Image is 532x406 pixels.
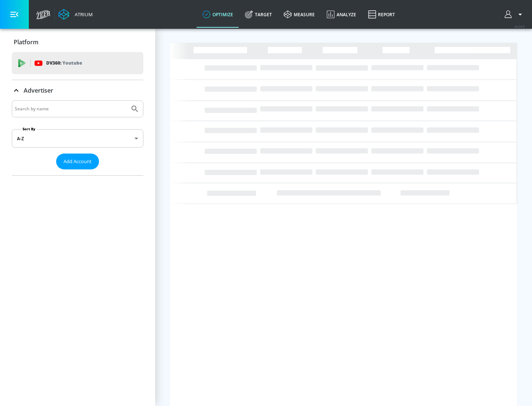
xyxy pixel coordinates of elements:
a: optimize [197,1,239,28]
div: Advertiser [12,80,143,101]
span: Add Account [64,157,92,166]
button: Add Account [56,154,99,169]
div: Advertiser [12,100,143,175]
p: DV360: [46,59,82,67]
p: Advertiser [24,86,53,94]
a: Target [239,1,278,28]
input: Search by name [15,104,127,114]
nav: list of Advertiser [12,169,143,175]
a: measure [278,1,321,28]
div: A-Z [12,129,143,148]
label: Sort By [21,127,37,131]
div: Platform [12,32,143,52]
a: Report [362,1,401,28]
div: DV360: Youtube [12,52,143,74]
a: Atrium [58,9,93,20]
span: v 4.24.0 [514,24,525,28]
a: Analyze [321,1,362,28]
p: Youtube [62,59,82,67]
p: Platform [14,38,38,46]
div: Atrium [72,11,93,18]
